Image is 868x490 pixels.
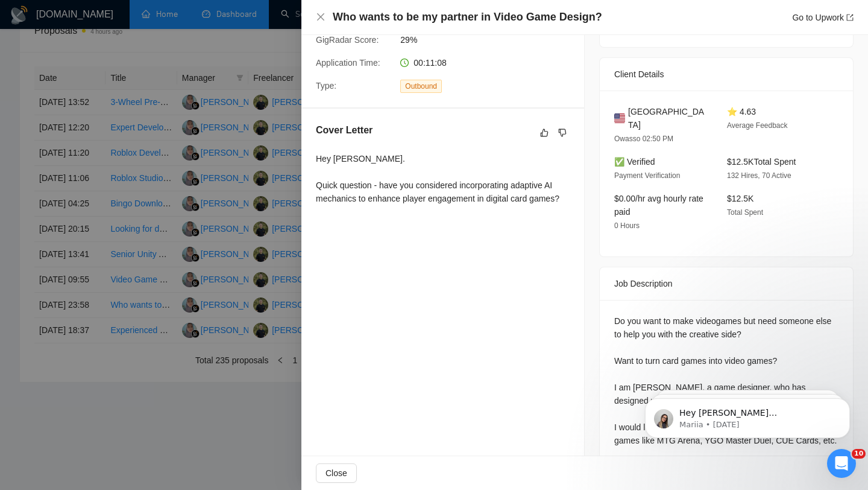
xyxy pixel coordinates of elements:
span: clock-circle [400,59,409,67]
span: Hey [PERSON_NAME][EMAIL_ADDRESS][DOMAIN_NAME], Looks like your Upwork agency AppX ran out of conn... [52,35,207,212]
span: dislike [558,128,567,138]
span: Application Time: [316,58,380,68]
h4: Who wants to be my partner in Video Game Design? [333,10,602,25]
span: 29% [400,33,581,46]
span: $0.00/hr avg hourly rate paid [614,194,703,217]
img: 🇺🇸 [614,112,625,125]
p: Message from Mariia, sent 3d ago [52,46,208,57]
span: Type: [316,81,336,91]
span: GigRadar Score: [316,35,379,45]
span: 132 Hires, 70 Active [727,171,791,180]
span: Average Feedback [727,121,788,130]
span: Payment Verification [614,171,680,180]
span: 00:11:08 [414,58,447,68]
span: like [540,128,549,138]
a: Go to Upworkexport [792,13,854,22]
div: Job Description [614,267,838,300]
span: 0 Hours [614,221,640,230]
span: Total Spent [727,208,763,217]
button: Close [316,12,325,22]
span: 10 [852,449,866,459]
span: export [846,14,854,21]
span: close [316,12,325,22]
span: Close [325,466,347,480]
span: $12.5K [727,194,753,203]
h5: Cover Letter [316,123,373,138]
button: dislike [555,126,570,140]
iframe: Intercom live chat [827,449,856,478]
button: like [537,126,552,140]
span: ⭐ 4.63 [727,107,756,116]
span: Owasso 02:50 PM [614,135,673,143]
iframe: Intercom notifications message [627,373,868,457]
button: Close [316,463,357,483]
div: Client Details [614,58,838,91]
span: $12.5K Total Spent [727,157,796,167]
span: ✅ Verified [614,157,655,167]
div: Hey [PERSON_NAME]. Quick question - have you considered incorporating adaptive AI mechanics to en... [316,152,570,205]
span: [GEOGRAPHIC_DATA] [628,105,708,132]
span: Outbound [400,80,442,93]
